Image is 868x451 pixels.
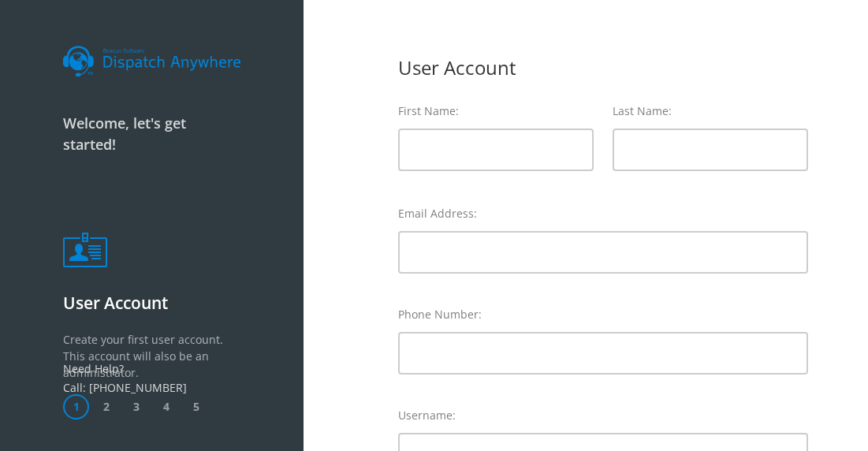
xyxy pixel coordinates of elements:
label: Username: [398,407,808,423]
a: Call: [PHONE_NUMBER] [63,380,187,395]
span: 5 [183,394,209,419]
label: Email Address: [398,205,808,222]
img: userbadge.png [63,233,107,267]
img: dalogo.svg [63,46,240,77]
span: 3 [123,394,149,419]
div: User Account [398,54,808,82]
span: 4 [153,394,179,419]
label: First Name: [398,102,594,119]
p: User Account [63,291,240,316]
label: Last Name: [613,102,808,119]
p: Create your first user account. This account will also be an administrator. [63,331,240,394]
span: 1 [63,394,89,419]
span: 2 [93,394,119,419]
p: Welcome, let's get started! [63,113,240,155]
label: Phone Number: [398,306,808,322]
a: Need Help? [63,361,124,376]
